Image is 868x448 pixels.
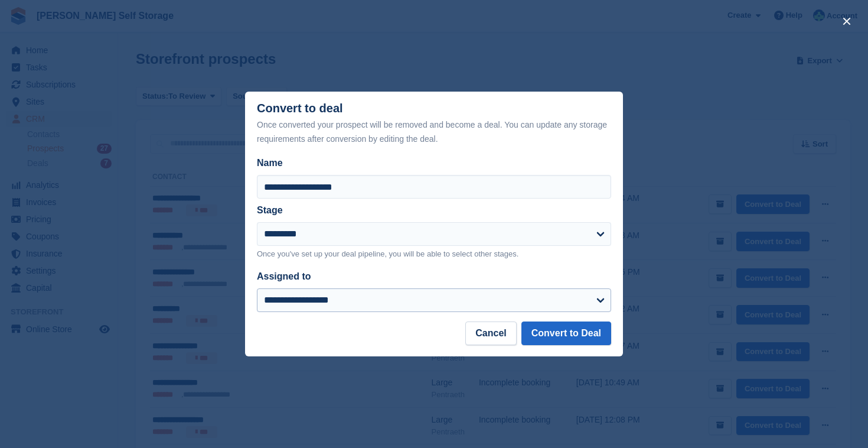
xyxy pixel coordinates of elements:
[257,248,611,260] p: Once you've set up your deal pipeline, you will be able to select other stages.
[257,102,611,146] div: Convert to deal
[837,12,856,31] button: close
[521,322,611,345] button: Convert to Deal
[257,271,311,281] label: Assigned to
[465,322,516,345] button: Cancel
[257,156,611,170] label: Name
[257,118,611,146] div: Once converted your prospect will be removed and become a deal. You can update any storage requir...
[257,205,283,215] label: Stage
